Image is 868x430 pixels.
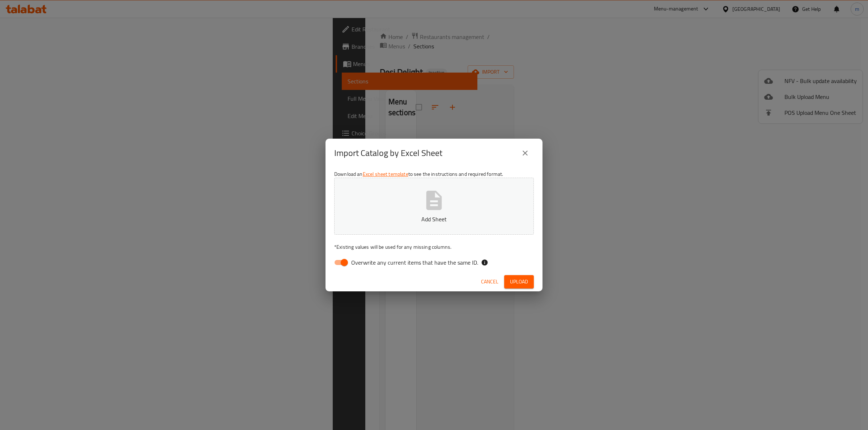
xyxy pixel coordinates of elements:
p: Add Sheet [345,215,523,223]
span: Upload [510,277,528,286]
span: Overwrite any current items that have the same ID. [351,258,478,267]
div: Download an to see the instructions and required format. [325,168,542,272]
a: Excel sheet template [363,169,408,179]
button: close [516,144,534,162]
span: Cancel [481,277,498,286]
h2: Import Catalog by Excel Sheet [334,147,442,159]
svg: If the overwrite option isn't selected, then the items that match an existing ID will be ignored ... [481,259,488,266]
button: Cancel [478,275,501,288]
button: Add Sheet [334,178,534,235]
button: Upload [504,275,534,288]
p: Existing values will be used for any missing columns. [334,243,534,251]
